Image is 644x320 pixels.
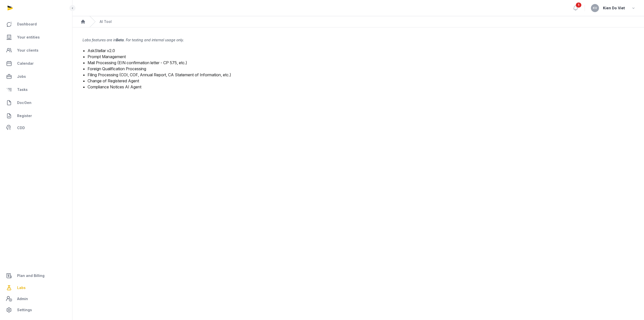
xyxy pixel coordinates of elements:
[4,304,68,316] a: Settings
[591,4,599,12] button: KV
[4,18,68,30] a: Dashboard
[4,282,68,294] a: Labs
[17,21,37,27] span: Dashboard
[88,48,115,53] a: AskStellar v2.0
[17,100,31,106] span: DocGen
[88,78,139,83] a: Change of Registered Agent
[116,38,124,42] b: Beta
[603,5,625,11] span: Kien Do Viet
[88,60,187,65] a: Mail Processing (EIN confirmation letter - CP 575, etc.)
[4,123,68,133] a: CDD
[593,7,597,10] span: KV
[4,294,68,304] a: Admin
[88,66,146,71] a: Foreign Qualification Processing
[4,70,68,83] a: Jobs
[72,16,644,27] nav: Breadcrumb
[17,285,26,291] span: Labs
[4,270,68,282] a: Plan and Billing
[88,72,231,77] a: Filing Processing (COI, COF, Annual Report, CA Statement of Information, etc.)
[17,296,28,302] span: Admin
[4,31,68,43] a: Your entities
[17,47,38,53] span: Your clients
[17,34,40,40] span: Your entities
[17,307,32,313] span: Settings
[83,38,634,43] div: Labs features are in . For testing and internal usage only.
[4,110,68,122] a: Register
[576,3,581,8] span: 1
[17,60,34,66] span: Calendar
[17,74,26,80] span: Jobs
[4,44,68,56] a: Your clients
[4,84,68,96] a: Tasks
[17,273,45,279] span: Plan and Billing
[17,87,28,93] span: Tasks
[4,57,68,69] a: Calendar
[88,84,141,89] a: Compliance Notices AI Agent
[88,54,126,59] a: Prompt Management
[17,125,25,131] span: CDD
[4,97,68,109] a: DocGen
[17,113,32,119] span: Register
[100,19,112,24] span: AI Tool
